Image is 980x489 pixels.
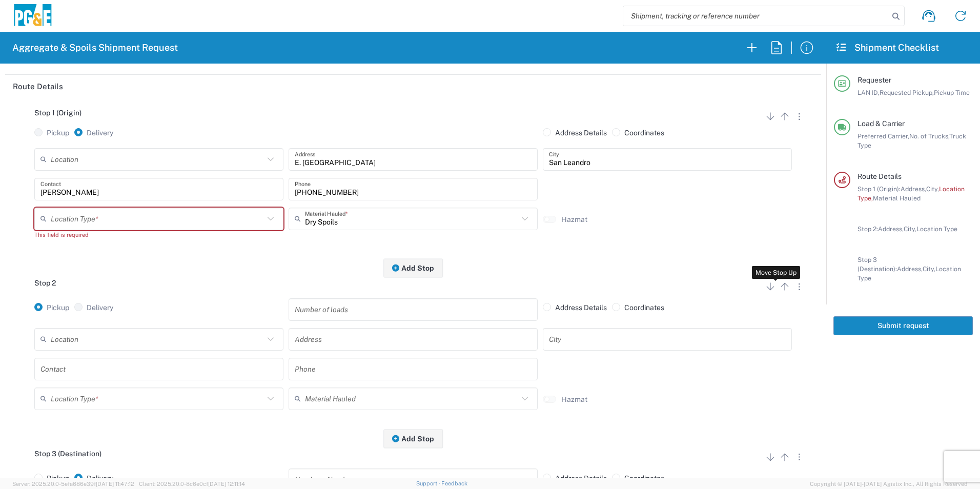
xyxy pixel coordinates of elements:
span: Pickup Time [934,89,970,96]
label: Coordinates [612,128,664,137]
a: Feedback [441,480,467,486]
span: Address, [901,185,926,193]
input: Shipment, tracking or reference number [623,6,889,26]
span: Stop 2 [34,279,56,287]
span: Stop 1 (Origin): [857,185,901,193]
span: Requester [857,76,891,84]
span: Stop 3 (Destination) [34,450,101,458]
span: Location Type [916,225,957,233]
label: Hazmat [561,215,587,224]
span: LAN ID, [857,89,880,96]
img: pge [12,4,53,28]
button: Submit request [833,316,973,335]
h2: Shipment Checklist [835,42,939,54]
button: Add Stop [383,258,443,277]
label: Pickup [34,474,69,483]
span: Stop 3 (Destination): [857,256,897,273]
span: City, [923,265,935,273]
span: Client: 2025.20.0-8c6e0cf [139,481,245,487]
label: Address Details [543,303,607,312]
span: City, [926,185,939,193]
span: [DATE] 11:47:12 [96,481,134,487]
label: Delivery [74,474,113,483]
label: Address Details [543,474,607,483]
h2: Aggregate & Spoils Shipment Request [12,42,178,54]
span: Material Hauled [873,194,921,202]
button: Add Stop [383,429,443,448]
div: This field is required [34,230,283,239]
span: Stop 1 (Origin) [34,109,81,117]
span: City, [904,225,916,233]
label: Address Details [543,128,607,137]
label: Coordinates [612,474,664,483]
span: Preferred Carrier, [857,132,909,140]
span: Stop 2: [857,225,878,233]
span: Address, [878,225,904,233]
span: Route Details [857,172,902,180]
span: Requested Pickup, [880,89,934,96]
span: Copyright © [DATE]-[DATE] Agistix Inc., All Rights Reserved [810,479,968,488]
span: No. of Trucks, [909,132,949,140]
h2: Route Details [13,81,63,92]
a: Support [416,480,442,486]
label: Coordinates [612,303,664,312]
label: Hazmat [561,395,587,404]
span: Server: 2025.20.0-5efa686e39f [12,481,134,487]
span: [DATE] 12:11:14 [208,481,245,487]
span: Address, [897,265,923,273]
span: Load & Carrier [857,119,905,128]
